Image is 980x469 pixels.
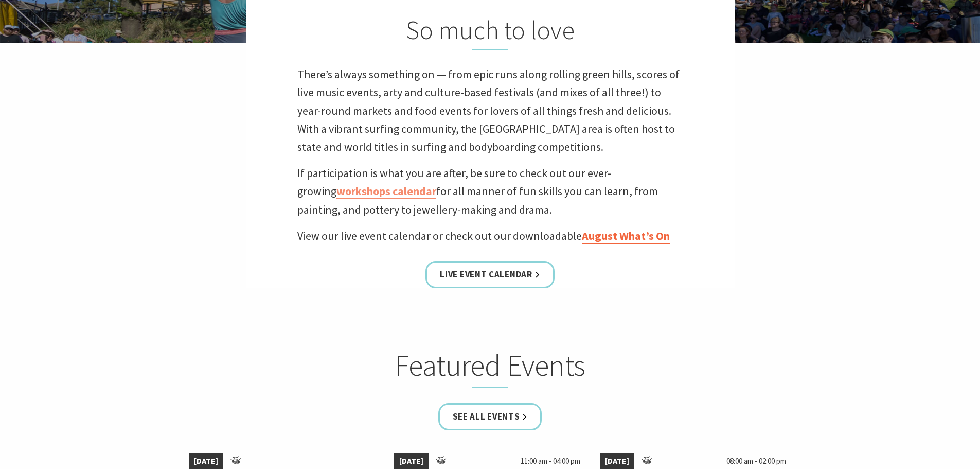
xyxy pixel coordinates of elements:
[582,229,670,244] a: August What’s On
[336,184,436,199] a: workshops calendar
[425,261,554,288] a: Live Event Calendar
[289,348,692,388] h2: Featured Events
[297,227,683,245] p: View our live event calendar or check out our downloadable
[297,15,683,50] h2: So much to love
[438,403,542,430] a: See all Events
[297,164,683,219] p: If participation is what you are after, be sure to check out our ever-growing for all manner of f...
[297,65,683,156] p: There’s always something on — from epic runs along rolling green hills, scores of live music even...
